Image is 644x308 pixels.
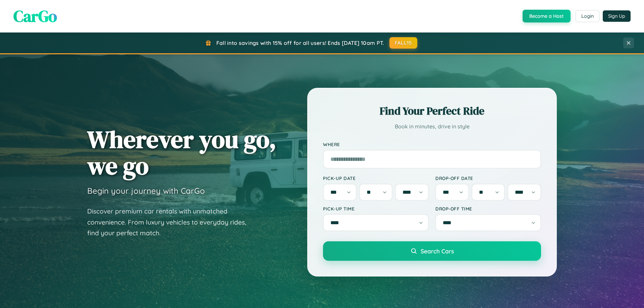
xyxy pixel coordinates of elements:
button: Login [576,10,599,22]
span: Fall into savings with 15% off for all users! Ends [DATE] 10am PT. [216,40,384,46]
p: Discover premium car rentals with unmatched convenience. From luxury vehicles to everyday rides, ... [87,206,255,239]
h3: Begin your journey with CarGo [87,186,205,196]
label: Pick-up Date [323,175,429,181]
p: Book in minutes, drive in style [323,122,541,131]
label: Drop-off Time [435,206,541,211]
label: Pick-up Time [323,206,429,211]
label: Drop-off Date [435,175,541,181]
span: Search Cars [421,247,454,255]
button: Sign Up [603,10,631,22]
span: CarGo [13,5,57,27]
label: Where [323,141,541,147]
button: Become a Host [523,10,571,22]
button: FALL15 [389,37,418,49]
h1: Wherever you go, we go [87,126,276,179]
h2: Find Your Perfect Ride [323,104,541,118]
button: Search Cars [323,241,541,261]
